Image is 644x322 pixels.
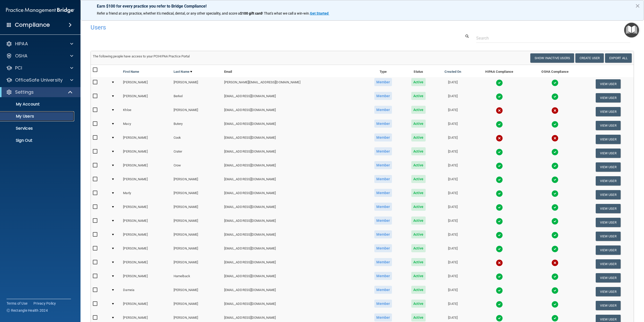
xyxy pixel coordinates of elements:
[435,77,471,91] td: [DATE]
[15,53,28,59] p: OSHA
[374,175,392,183] span: Member
[222,257,364,271] td: [EMAIL_ADDRESS][DOMAIN_NAME]
[121,160,172,174] td: [PERSON_NAME]
[530,53,574,63] button: Show Inactive Users
[551,245,558,253] img: tick.e7d51cea.svg
[374,286,392,294] span: Member
[596,121,621,130] button: View User
[222,146,364,160] td: [EMAIL_ADDRESS][DOMAIN_NAME]
[551,232,558,239] img: tick.e7d51cea.svg
[496,273,503,280] img: tick.e7d51cea.svg
[3,126,72,131] p: Services
[6,77,73,83] a: OfficeSafe University
[123,69,139,75] a: First Name
[411,78,426,86] span: Active
[435,91,471,105] td: [DATE]
[121,229,172,243] td: [PERSON_NAME]
[374,189,392,197] span: Member
[496,176,503,183] img: tick.e7d51cea.svg
[374,230,392,238] span: Member
[496,218,503,225] img: tick.e7d51cea.svg
[411,272,426,280] span: Active
[3,102,72,107] p: My Account
[596,79,621,89] button: View User
[222,299,364,312] td: [EMAIL_ADDRESS][DOMAIN_NAME]
[374,258,392,266] span: Member
[435,105,471,119] td: [DATE]
[496,190,503,197] img: tick.e7d51cea.svg
[222,216,364,229] td: [EMAIL_ADDRESS][DOMAIN_NAME]
[551,79,558,86] img: tick.e7d51cea.svg
[262,11,310,15] span: ! That's what we call a win-win.
[551,259,558,266] img: cross.ca9f0e7f.svg
[435,243,471,257] td: [DATE]
[3,114,72,119] p: My Users
[496,301,503,308] img: tick.e7d51cea.svg
[240,11,262,15] strong: $100 gift card
[445,69,461,75] a: Created On
[3,138,72,143] p: Sign Out
[121,132,172,146] td: [PERSON_NAME]
[172,202,222,216] td: [PERSON_NAME]
[596,162,621,172] button: View User
[6,65,73,71] a: PCI
[435,174,471,188] td: [DATE]
[411,244,426,252] span: Active
[121,285,172,299] td: Dameia
[121,174,172,188] td: [PERSON_NAME]
[172,174,222,188] td: [PERSON_NAME]
[411,133,426,141] span: Active
[596,149,621,158] button: View User
[310,11,329,15] a: Get Started
[172,160,222,174] td: Crow
[172,271,222,285] td: Hamelback
[374,217,392,225] span: Member
[435,229,471,243] td: [DATE]
[411,286,426,294] span: Active
[222,202,364,216] td: [EMAIL_ADDRESS][DOMAIN_NAME]
[222,160,364,174] td: [EMAIL_ADDRESS][DOMAIN_NAME]
[6,5,74,15] img: PMB logo
[411,230,426,238] span: Active
[172,91,222,105] td: Berkel
[93,54,190,58] span: The following people have access to your PCIHIPAA Practice Portal
[402,65,435,77] th: Status
[374,78,392,86] span: Member
[33,301,56,306] a: Privacy Policy
[121,271,172,285] td: [PERSON_NAME]
[172,285,222,299] td: [PERSON_NAME]
[411,175,426,183] span: Active
[551,162,558,169] img: tick.e7d51cea.svg
[551,218,558,225] img: tick.e7d51cea.svg
[121,257,172,271] td: [PERSON_NAME]
[528,65,583,77] th: OSHA Compliance
[411,161,426,169] span: Active
[596,218,621,227] button: View User
[222,65,364,77] th: Email
[121,243,172,257] td: [PERSON_NAME]
[596,176,621,186] button: View User
[496,162,503,169] img: tick.e7d51cea.svg
[121,216,172,229] td: [PERSON_NAME]
[435,299,471,312] td: [DATE]
[476,33,630,43] input: Search
[496,259,503,266] img: cross.ca9f0e7f.svg
[15,21,50,28] h4: Compliance
[121,146,172,160] td: [PERSON_NAME]
[596,232,621,241] button: View User
[6,41,73,47] a: HIPAA
[551,287,558,294] img: tick.e7d51cea.svg
[596,93,621,102] button: View User
[172,132,222,146] td: Cook
[172,188,222,202] td: [PERSON_NAME]
[222,174,364,188] td: [EMAIL_ADDRESS][DOMAIN_NAME]
[15,65,22,71] p: PCI
[172,257,222,271] td: [PERSON_NAME]
[364,65,402,77] th: Type
[121,299,172,312] td: [PERSON_NAME]
[596,204,621,213] button: View User
[496,232,503,239] img: tick.e7d51cea.svg
[496,79,503,86] img: tick.e7d51cea.svg
[435,146,471,160] td: [DATE]
[310,11,329,15] strong: Get Started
